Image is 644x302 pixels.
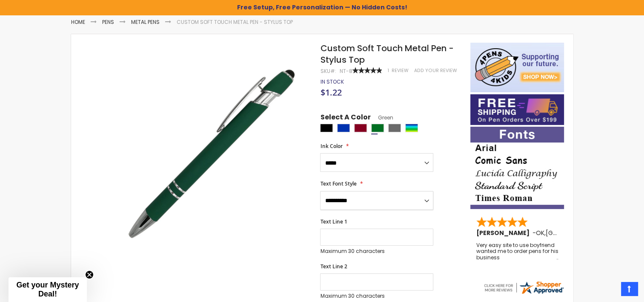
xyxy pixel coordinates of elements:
[71,18,85,26] a: Home
[177,19,293,26] li: Custom Soft Touch Metal Pen - Stylus Top
[388,124,401,132] div: Grey
[320,142,342,150] span: Ink Color
[387,67,389,74] span: 1
[102,18,114,26] a: Pens
[337,124,350,132] div: Blue
[16,281,79,298] span: Get your Mystery Deal!
[320,293,433,299] p: Maximum 30 characters
[114,55,309,250] img: regal_rubber_green_n_2_1_2.jpg
[532,229,608,237] span: - ,
[354,124,367,132] div: Burgundy
[320,263,347,270] span: Text Line 2
[85,270,94,279] button: Close teaser
[320,42,453,66] span: Custom Soft Touch Metal Pen - Stylus Top
[546,229,608,237] span: [GEOGRAPHIC_DATA]
[370,114,393,121] span: Green
[414,67,457,74] a: Add Your Review
[320,248,433,255] p: Maximum 30 characters
[352,67,382,73] div: 100%
[371,124,384,132] div: Green
[320,78,343,85] div: Availability
[536,229,544,237] span: OK
[476,229,532,237] span: [PERSON_NAME]
[320,218,347,225] span: Text Line 1
[470,94,564,125] img: Free shipping on orders over $199
[339,68,352,75] div: NT-8
[9,277,87,302] div: Get your Mystery Deal!Close teaser
[320,113,370,124] span: Select A Color
[470,127,564,209] img: font-personalization-examples
[320,67,336,75] strong: SKU
[320,78,343,85] span: In stock
[391,67,408,74] span: Review
[320,87,341,98] span: $1.22
[387,67,409,74] a: 1 Review
[131,18,160,26] a: Metal Pens
[470,43,564,92] img: 4pens 4 kids
[405,124,418,132] div: Assorted
[320,124,333,132] div: Black
[320,180,356,187] span: Text Font Style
